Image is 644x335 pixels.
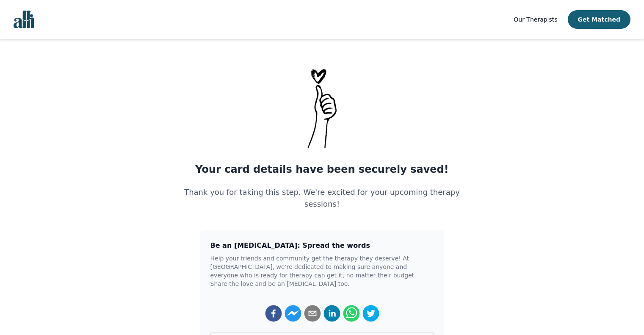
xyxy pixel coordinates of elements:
button: linkedin [323,305,340,322]
p: Thank you for taking this step. We're excited for your upcoming therapy sessions! [180,186,464,210]
p: Help your friends and community get the therapy they deserve! At [GEOGRAPHIC_DATA], we're dedicat... [210,254,434,288]
h3: Be an [MEDICAL_DATA]: Spread the words [210,241,434,251]
button: twitter [362,305,379,322]
button: facebookmessenger [285,305,301,322]
h1: Your card details have been securely saved! [180,163,464,176]
button: whatsapp [343,305,360,322]
button: facebook [265,305,282,322]
button: email [304,305,321,322]
button: Get Matched [568,10,630,29]
span: Our Therapists [514,16,557,23]
img: Thank-You-_1_uatste.png [301,66,344,149]
a: Our Therapists [514,14,557,25]
img: alli logo [14,11,34,28]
